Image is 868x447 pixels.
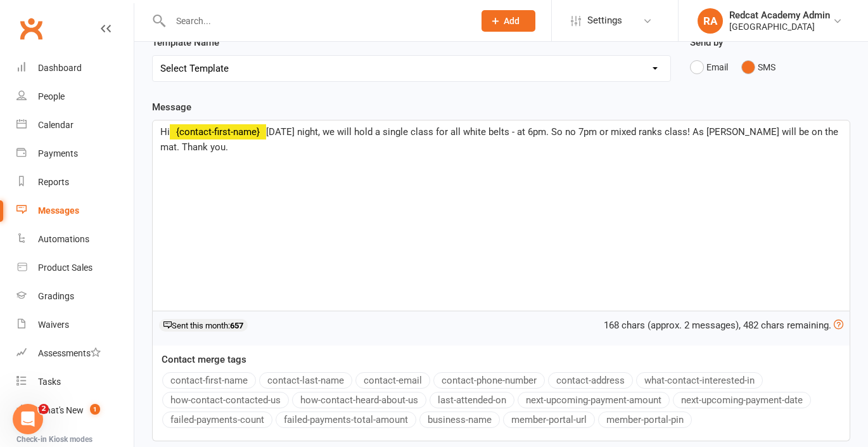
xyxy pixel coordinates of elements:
[430,392,514,408] button: last-attended-on
[636,372,763,389] button: what-contact-interested-in
[162,352,246,367] label: Contact merge tags
[38,177,69,187] div: Reports
[587,6,622,35] span: Settings
[419,411,500,428] button: business-name
[673,392,811,408] button: next-upcoming-payment-date
[38,320,69,330] div: Waivers
[503,411,595,428] button: member-portal-url
[160,126,170,138] span: Hi
[16,139,134,168] a: Payments
[39,404,49,414] span: 2
[16,111,134,139] a: Calendar
[518,392,670,408] button: next-upcoming-payment-amount
[38,91,65,101] div: People
[38,120,73,130] div: Calendar
[504,16,520,26] span: Add
[482,10,535,32] button: Add
[16,368,134,396] a: Tasks
[162,411,272,428] button: failed-payments-count
[16,339,134,368] a: Assessments
[15,13,47,44] a: Clubworx
[698,8,723,34] div: RA
[16,54,134,82] a: Dashboard
[292,392,426,408] button: how-contact-heard-about-us
[13,404,43,434] iframe: Intercom live chat
[16,225,134,254] a: Automations
[433,372,545,389] button: contact-phone-number
[152,100,191,115] label: Message
[152,35,219,50] label: Template Name
[690,35,723,50] label: Send by
[598,411,692,428] button: member-portal-pin
[162,392,289,408] button: how-contact-contacted-us
[259,372,352,389] button: contact-last-name
[16,197,134,225] a: Messages
[38,205,79,216] div: Messages
[160,126,841,153] span: [DATE] night, we will hold a single class for all white belts - at 6pm. So no 7pm or mixed ranks ...
[276,411,416,428] button: failed-payments-total-amount
[167,12,465,30] input: Search...
[16,311,134,339] a: Waivers
[38,234,89,244] div: Automations
[741,55,775,79] button: SMS
[16,168,134,197] a: Reports
[355,372,430,389] button: contact-email
[729,21,830,32] div: [GEOGRAPHIC_DATA]
[690,55,728,79] button: Email
[162,372,256,389] button: contact-first-name
[16,254,134,282] a: Product Sales
[16,396,134,425] a: What's New1
[16,282,134,311] a: Gradings
[16,82,134,111] a: People
[548,372,633,389] button: contact-address
[604,318,843,333] div: 168 chars (approx. 2 messages), 482 chars remaining.
[729,10,830,21] div: Redcat Academy Admin
[38,63,82,73] div: Dashboard
[38,262,93,273] div: Product Sales
[159,319,248,332] div: Sent this month:
[38,291,74,301] div: Gradings
[90,404,100,415] span: 1
[38,348,101,358] div: Assessments
[38,148,78,159] div: Payments
[38,377,61,387] div: Tasks
[38,405,84,415] div: What's New
[230,321,243,330] strong: 657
